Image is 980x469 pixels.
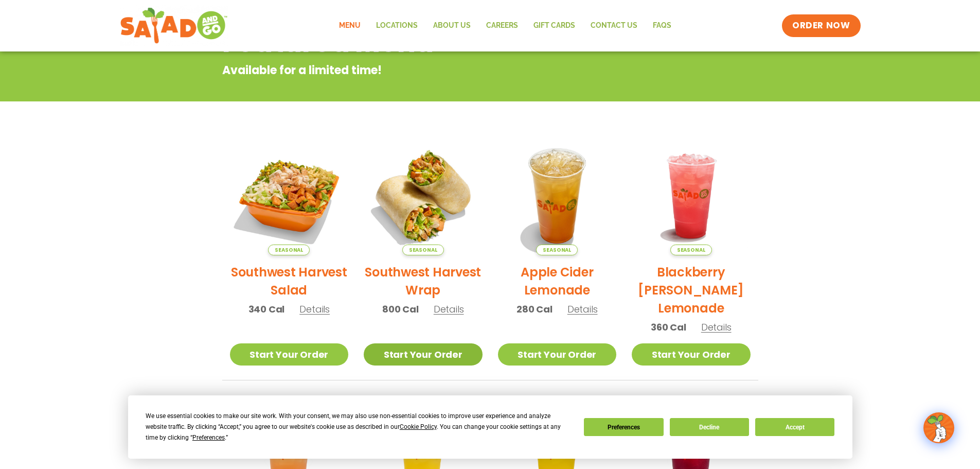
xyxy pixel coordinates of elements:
[526,14,583,38] a: GIFT CARDS
[498,343,617,366] a: Start Your Order
[782,14,860,37] a: ORDER NOW
[192,434,225,441] span: Preferences
[583,14,645,38] a: Contact Us
[755,418,834,436] button: Accept
[670,245,712,255] span: Seasonal
[248,302,285,316] span: 340 Cal
[400,423,437,430] span: Cookie Policy
[230,136,349,255] img: Product photo for Southwest Harvest Salad
[792,20,850,32] span: ORDER NOW
[331,14,679,38] nav: Menu
[230,263,349,299] h2: Southwest Harvest Salad
[536,245,578,255] span: Seasonal
[364,343,483,366] a: Start Your Order
[584,418,663,436] button: Preferences
[128,395,852,459] div: Cookie Consent Prompt
[567,303,598,316] span: Details
[516,302,553,316] span: 280 Cal
[268,245,310,255] span: Seasonal
[331,14,368,38] a: Menu
[498,136,617,255] img: Product photo for Apple Cider Lemonade
[651,320,686,334] span: 360 Cal
[382,302,419,316] span: 800 Cal
[146,411,572,443] div: We use essential cookies to make our site work. With your consent, we may also use non-essential ...
[425,14,478,38] a: About Us
[645,14,679,38] a: FAQs
[670,418,749,436] button: Decline
[299,303,330,316] span: Details
[478,14,526,38] a: Careers
[368,14,425,38] a: Locations
[402,245,444,255] span: Seasonal
[434,303,464,316] span: Details
[701,321,732,334] span: Details
[632,343,751,366] a: Start Your Order
[924,413,953,442] img: wpChatIcon
[364,136,483,255] img: Product photo for Southwest Harvest Wrap
[364,263,483,299] h2: Southwest Harvest Wrap
[632,136,751,255] img: Product photo for Blackberry Bramble Lemonade
[632,263,751,317] h2: Blackberry [PERSON_NAME] Lemonade
[230,343,349,366] a: Start Your Order
[120,5,228,46] img: new-SAG-logo-768×292
[498,263,617,299] h2: Apple Cider Lemonade
[222,62,675,79] p: Available for a limited time!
